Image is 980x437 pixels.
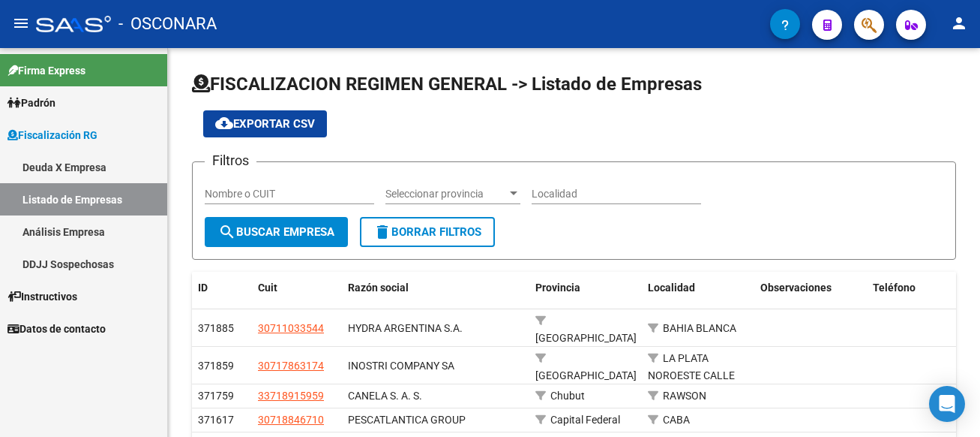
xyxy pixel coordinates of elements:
span: CANELA S. A. S. [348,390,422,402]
span: LA PLATA NOROESTE CALLE 50 [648,352,735,399]
span: [GEOGRAPHIC_DATA] [535,332,637,344]
span: [GEOGRAPHIC_DATA] [535,369,637,381]
span: Borrar Filtros [373,225,481,239]
span: CABA [663,414,690,426]
span: RAWSON [663,390,706,402]
span: Instructivos [7,288,77,305]
span: 30717863174 [258,360,324,372]
span: BAHIA BLANCA [663,322,736,334]
span: FISCALIZACION REGIMEN GENERAL -> Listado de Empresas [192,74,702,95]
span: - OSCONARA [118,8,217,41]
span: Teléfono [873,282,916,294]
span: Fiscalización RG [7,127,97,143]
button: Exportar CSV [203,110,327,137]
div: Open Intercom Messenger [929,386,965,422]
span: Localidad [648,282,695,294]
h3: Filtros [205,150,256,171]
span: Cuit [258,282,277,294]
mat-icon: search [218,223,236,241]
span: 371617 [198,414,234,426]
span: Observaciones [760,282,832,294]
span: Exportar CSV [215,117,315,131]
datatable-header-cell: Razón social [342,272,529,304]
span: PESCATLANTICA GROUP [348,414,466,426]
button: Borrar Filtros [360,217,495,247]
button: Buscar Empresa [205,217,348,247]
datatable-header-cell: Observaciones [754,272,867,304]
span: 33718915959 [258,390,324,402]
span: Chubut [550,390,585,402]
datatable-header-cell: ID [192,272,252,304]
span: 30711033544 [258,322,324,334]
span: Buscar Empresa [218,225,334,239]
span: 371885 [198,322,234,334]
datatable-header-cell: Cuit [252,272,342,304]
mat-icon: menu [12,14,30,32]
span: Seleccionar provincia [385,188,507,200]
span: 371859 [198,360,234,372]
datatable-header-cell: Teléfono [867,272,979,304]
span: Datos de contacto [7,321,106,337]
span: 371759 [198,390,234,402]
datatable-header-cell: Localidad [642,272,754,304]
span: HYDRA ARGENTINA S.A. [348,322,463,334]
span: Padrón [7,95,55,111]
mat-icon: cloud_download [215,114,233,132]
datatable-header-cell: Provincia [529,272,642,304]
span: Firma Express [7,62,85,79]
span: INOSTRI COMPANY SA [348,360,454,372]
mat-icon: person [950,14,968,32]
span: Razón social [348,282,409,294]
mat-icon: delete [373,223,391,241]
span: ID [198,282,208,294]
span: 30718846710 [258,414,324,426]
span: Capital Federal [550,414,620,426]
span: Provincia [535,282,580,294]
